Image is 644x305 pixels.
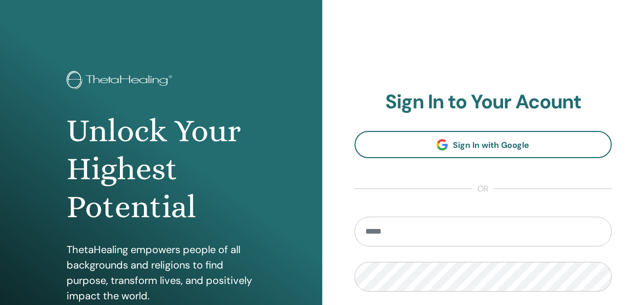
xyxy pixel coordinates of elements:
a: Sign In with Google [355,131,612,158]
span: or [472,183,494,195]
h1: Unlock Your Highest Potential [67,112,256,226]
span: Sign In with Google [453,140,529,150]
p: ThetaHealing empowers people of all backgrounds and religions to find purpose, transform lives, a... [67,242,256,303]
h2: Sign In to Your Acount [355,90,612,114]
